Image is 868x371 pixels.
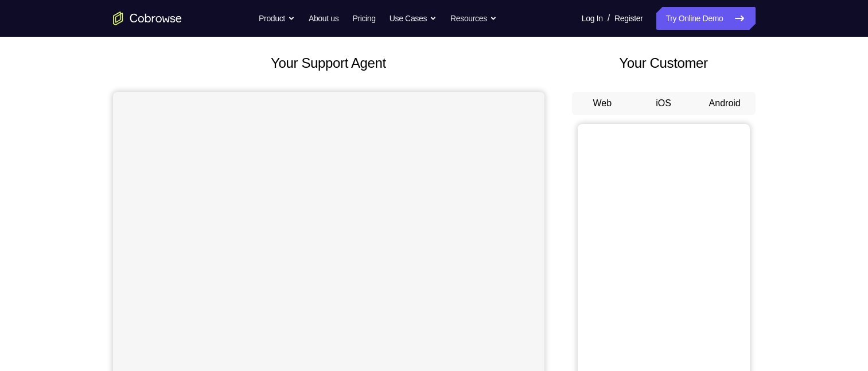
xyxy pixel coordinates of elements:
[309,7,338,30] a: About us
[608,11,610,25] span: /
[572,92,633,115] button: Web
[390,7,437,30] button: Use Cases
[614,7,643,30] a: Register
[352,7,375,30] a: Pricing
[113,11,182,25] a: Go to the home page
[582,7,603,30] a: Log In
[572,53,756,74] h2: Your Customer
[694,92,756,115] button: Android
[656,7,755,30] a: Try Online Demo
[259,7,295,30] button: Product
[450,7,497,30] button: Resources
[633,92,694,115] button: iOS
[113,53,544,74] h2: Your Support Agent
